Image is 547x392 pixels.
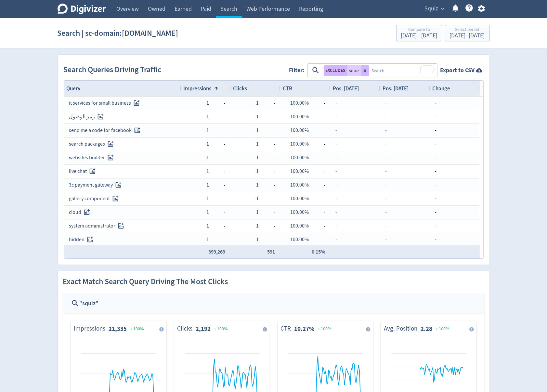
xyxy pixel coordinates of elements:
span: 1 [207,127,209,134]
span: - [385,141,387,147]
div: [DATE] - [DATE] [401,33,437,39]
span: - [385,154,387,161]
div: 3c payment gateway [69,179,176,191]
span: 100 % [439,326,450,332]
button: Track this search query [105,139,116,150]
span: expand_more [440,6,446,12]
div: it services for small business [69,97,176,110]
span: - [209,220,226,232]
span: 1 [256,236,259,243]
span: 1 [256,182,259,188]
div: send me a code for facebook [69,124,176,137]
dt: Impressions [74,325,106,333]
span: 1 [256,209,259,216]
span: - [259,151,275,164]
span: - [336,113,337,120]
span: - [309,220,325,232]
span: ↑ [318,326,320,332]
button: Compare to[DATE] - [DATE] [396,25,442,41]
span: ↑ [130,326,133,332]
span: 1 [256,168,259,175]
span: - [435,209,437,216]
span: Clicks [233,85,247,92]
span: ↑ [436,326,438,332]
span: Query [67,85,81,92]
span: Pos. [DATE] [333,85,359,92]
span: - [259,179,275,191]
span: 100 % [134,326,144,332]
span: - [435,113,437,120]
span: 1 [207,113,209,120]
span: - [435,236,437,243]
span: 100 % [217,326,228,332]
span: 1 [207,100,209,106]
span: Impressions [184,85,212,92]
span: - [309,97,325,110]
span: Squiz [425,4,438,14]
span: 100.00% [291,141,309,147]
span: - [259,220,275,232]
span: - [309,111,325,123]
span: - [385,195,387,202]
span: 1 [256,100,259,106]
div: Select period [450,27,485,33]
div: hidden [69,233,176,246]
button: Select period[DATE]- [DATE] [445,25,490,41]
span: 1 [207,154,209,161]
h2: Search Queries Driving Traffic [64,64,164,75]
span: 0.15% [312,248,325,255]
dt: CTR [281,325,291,333]
span: - [209,124,226,137]
span: - [385,127,387,134]
button: Track this search query [116,221,126,231]
span: 1 [256,195,259,202]
span: - [209,138,226,150]
span: 1 [207,195,209,202]
span: - [336,209,337,216]
span: 100.00% [291,182,309,188]
span: 1 [207,236,209,243]
div: live chat [69,165,176,178]
span: 1 [207,182,209,188]
span: squiz [349,68,359,73]
span: - [259,111,275,123]
span: 399,269 [209,248,226,255]
button: Track this search query [82,207,92,218]
div: Compare to [401,27,437,33]
button: Track this search query [132,125,143,136]
div: search packages [69,138,176,150]
span: - [309,165,325,178]
span: 100.00% [291,127,309,134]
dt: Clicks [177,325,193,333]
span: - [336,127,337,134]
span: - [385,168,387,175]
span: - [209,179,226,191]
span: - [309,179,325,191]
strong: 2,192 [196,325,211,333]
button: Track this search query [110,193,121,204]
span: - [209,206,226,219]
button: EXCLUDES [324,65,347,76]
h2: Exact Match Search Query Driving The Most Clicks [63,276,228,287]
span: - [435,100,437,106]
span: ↑ [214,326,216,332]
h1: Search | sc-domain:[DOMAIN_NAME] [58,23,178,44]
span: - [209,111,226,123]
span: - [336,182,337,188]
span: 100.00% [291,154,309,161]
span: 1 [256,127,259,134]
strong: 21,335 [109,325,127,333]
span: - [435,223,437,229]
span: - [259,233,275,246]
button: Track this search query [131,98,142,109]
span: - [336,223,337,229]
span: 1 [256,113,259,120]
span: - [435,154,437,161]
span: - [309,206,325,219]
span: - [209,192,226,205]
span: - [259,138,275,150]
span: - [209,151,226,164]
dt: Avg. Position [384,325,418,333]
span: 100.00% [291,223,309,229]
span: 1 [207,209,209,216]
